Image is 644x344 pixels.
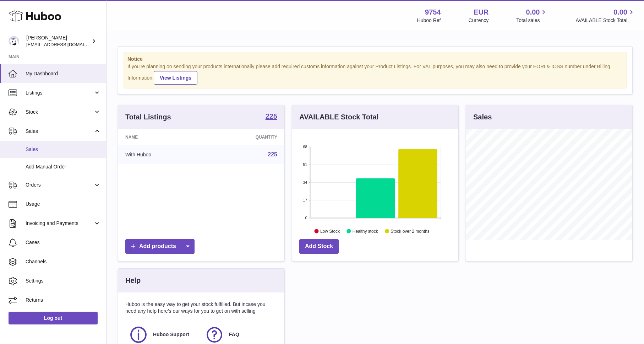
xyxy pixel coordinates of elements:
div: Huboo Ref [417,17,441,24]
text: 0 [305,216,307,220]
text: Healthy stock [353,229,378,233]
p: Huboo is the easy way to get your stock fulfilled. But incase you need any help here's our ways f... [125,301,277,315]
span: My Dashboard [26,70,101,77]
span: AVAILABLE Stock Total [575,17,635,24]
img: info@fieldsluxury.london [9,36,19,47]
text: Stock over 2 months [391,229,429,233]
span: Returns [26,297,101,303]
a: Log out [9,312,98,324]
strong: 9754 [425,7,441,17]
span: Total sales [516,17,548,24]
h3: Sales [473,112,492,122]
a: 225 [266,113,277,121]
text: 68 [303,145,307,149]
text: 51 [303,162,307,167]
strong: EUR [474,7,489,17]
h3: Help [125,276,141,285]
a: Add Stock [299,239,339,254]
strong: Notice [127,56,623,63]
h3: Total Listings [125,112,171,122]
text: Low Stock [320,229,340,233]
a: 0.00 AVAILABLE Stock Total [575,7,635,24]
a: View Listings [154,71,197,85]
span: Cases [26,239,101,246]
span: FAQ [229,331,239,338]
td: With Huboo [118,145,206,164]
span: Add Manual Order [26,163,101,170]
th: Name [118,129,206,145]
span: [EMAIL_ADDRESS][DOMAIN_NAME] [26,42,104,47]
span: Channels [26,258,101,265]
div: Currency [469,17,489,24]
span: Usage [26,201,101,208]
th: Quantity [206,129,284,145]
span: Huboo Support [153,331,189,338]
h3: AVAILABLE Stock Total [299,112,378,122]
text: 17 [303,198,307,202]
span: Settings [26,278,101,284]
text: 34 [303,180,307,184]
span: Sales [26,128,93,135]
div: If you're planning on sending your products internationally please add required customs informati... [127,63,623,85]
span: Listings [26,90,93,96]
span: Sales [26,146,101,153]
strong: 225 [266,113,277,120]
a: Add products [125,239,195,254]
div: [PERSON_NAME] [26,34,90,48]
span: Stock [26,109,93,115]
span: 0.00 [526,7,540,17]
span: 0.00 [613,7,627,17]
a: 225 [268,151,277,157]
a: 0.00 Total sales [516,7,548,24]
span: Orders [26,182,93,188]
span: Invoicing and Payments [26,220,93,227]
